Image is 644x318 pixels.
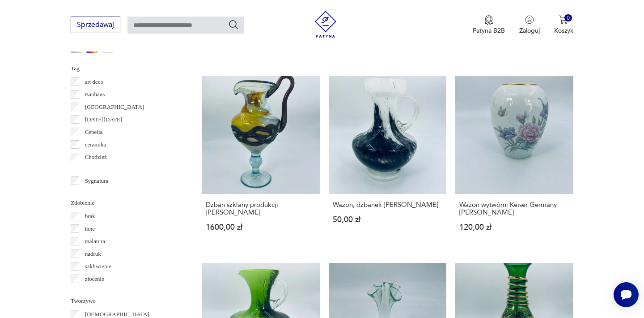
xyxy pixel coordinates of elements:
p: Sygnatura [85,176,109,186]
button: Sprzedawaj [71,17,120,33]
a: Dzban szklany produkcji Filipa RovertaDzban szklany produkcji [PERSON_NAME]1600,00 zł [202,76,319,248]
button: Patyna B2B [473,15,505,35]
p: szkliwienie [85,262,111,271]
a: Sprzedawaj [71,22,120,29]
button: Zaloguj [519,15,540,35]
p: 120,00 zł [459,223,569,231]
img: Ikona koszyka [559,15,568,24]
p: Tworzywo [71,296,180,306]
button: 0Koszyk [554,15,573,35]
p: Chodzież [85,152,107,162]
p: Zdobienie [71,198,180,208]
p: Ćmielów [85,165,106,175]
p: inne [85,224,95,234]
p: nadruk [85,249,101,259]
a: Wazon, dzbanek Opaline Florence MuranoWazon, dzbanek [PERSON_NAME]50,00 zł [329,76,446,248]
img: Patyna - sklep z meblami i dekoracjami vintage [312,11,339,38]
img: Ikonka użytkownika [525,15,534,24]
img: Ikona medalu [484,15,493,25]
p: Zaloguj [519,26,540,35]
p: Tag [71,64,180,73]
a: Ikona medaluPatyna B2B [473,15,505,35]
p: Cepelia [85,127,103,137]
p: Koszyk [554,26,573,35]
p: Bauhaus [85,90,105,99]
p: 1600,00 zł [206,223,315,231]
p: [DATE][DATE] [85,115,123,125]
a: Wazon wytwórni Keiser Germany NatalieWazon wytwórni Keiser Germany [PERSON_NAME]120,00 zł [455,76,573,248]
iframe: Smartsupp widget button [614,282,639,307]
p: 50,00 zł [333,216,442,223]
p: ceramika [85,140,106,150]
h3: Dzban szklany produkcji [PERSON_NAME] [206,201,315,216]
p: złocenie [85,274,104,284]
h3: Wazon wytwórni Keiser Germany [PERSON_NAME] [459,201,569,216]
p: [GEOGRAPHIC_DATA] [85,102,144,112]
h3: Wazon, dzbanek [PERSON_NAME] [333,201,442,209]
p: brak [85,211,95,221]
p: Patyna B2B [473,26,505,35]
button: Szukaj [228,19,239,30]
div: 0 [564,14,572,22]
p: art deco [85,77,104,87]
p: malatura [85,236,105,246]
